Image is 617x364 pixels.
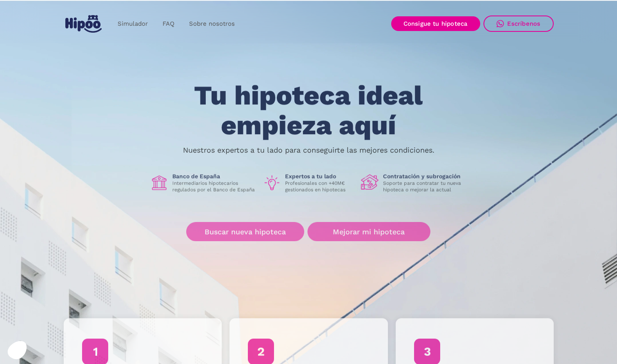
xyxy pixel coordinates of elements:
div: Escríbenos [507,20,541,27]
p: Nuestros expertos a tu lado para conseguirte las mejores condiciones. [183,147,434,153]
p: Profesionales con +40M€ gestionados en hipotecas [285,180,354,193]
h1: Banco de España [172,173,256,180]
a: home [64,12,104,36]
a: Buscar nueva hipoteca [186,222,304,242]
h1: Tu hipoteca ideal empieza aquí [154,81,463,140]
a: Sobre nosotros [182,16,242,32]
h1: Contratación y subrogación [383,173,467,180]
a: FAQ [155,16,182,32]
p: Intermediarios hipotecarios regulados por el Banco de España [172,180,256,193]
a: Escríbenos [483,16,554,32]
h1: Expertos a tu lado [285,173,354,180]
p: Soporte para contratar tu nueva hipoteca o mejorar la actual [383,180,467,193]
a: Simulador [110,16,155,32]
a: Mejorar mi hipoteca [307,222,430,242]
a: Consigue tu hipoteca [391,16,480,31]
